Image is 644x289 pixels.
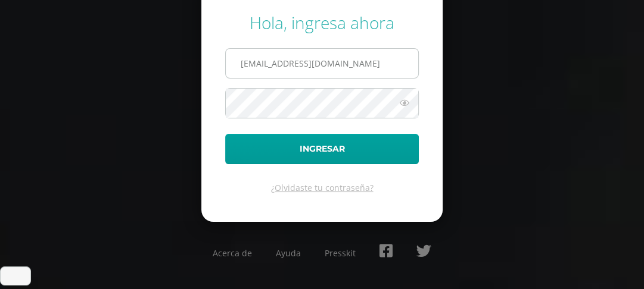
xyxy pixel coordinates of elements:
button: Ingresar [225,134,419,164]
a: Acerca de [213,247,252,259]
a: Ayuda [276,247,301,259]
a: Presskit [325,247,356,259]
a: ¿Olvidaste tu contraseña? [271,182,374,193]
input: Correo electrónico o usuario [226,49,418,78]
div: Hola, ingresa ahora [225,11,419,34]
